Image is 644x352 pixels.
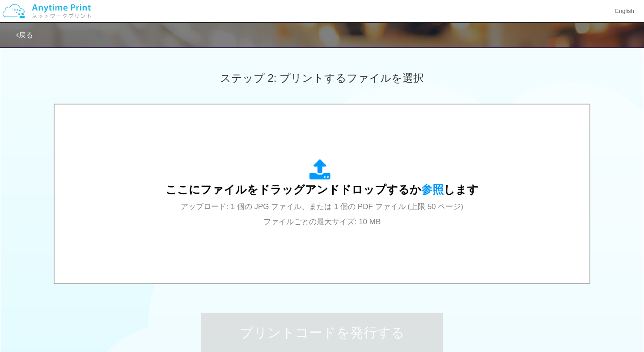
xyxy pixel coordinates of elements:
[16,31,33,39] a: 戻る
[421,183,444,196] span: 参照
[220,72,424,84] span: ステップ 2: プリントするファイルを選択
[181,202,463,226] span: アップロード: 1 個の JPG ファイル、または 1 個の PDF ファイル (上限 50 ページ) ファイルごとの最大サイズ: 10 MB
[165,183,479,196] span: ここにファイルをドラッグアンドドロップするか します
